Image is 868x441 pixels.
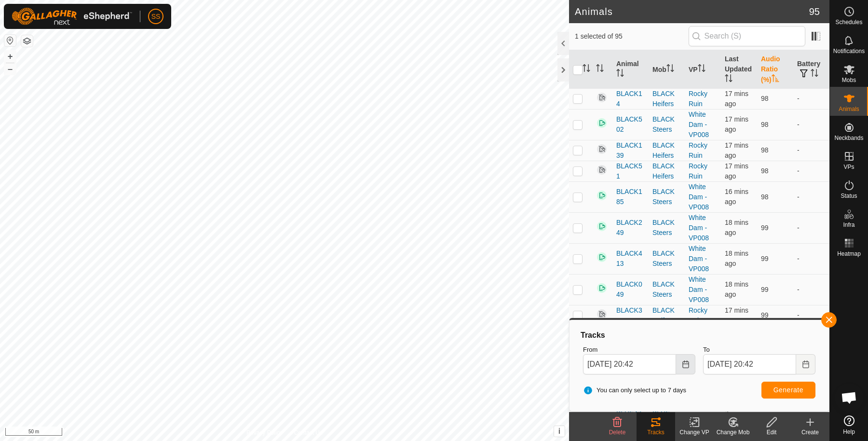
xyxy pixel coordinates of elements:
span: BLACK185 [616,187,645,207]
p-sorticon: Activate to sort [616,70,624,78]
span: Infra [843,222,854,228]
img: Gallagher Logo [12,8,132,25]
td: - [793,140,829,161]
div: Tracks [579,330,819,341]
div: BLACK Heifers [652,161,681,181]
span: Notifications [833,48,865,54]
span: 29 Sept 2025, 8:23 pm [725,249,748,267]
button: – [4,63,16,75]
img: returning on [596,251,608,263]
div: BLACK Heifers [652,89,681,109]
img: returning off [596,308,608,320]
td: - [793,88,829,109]
span: Generate [773,386,803,394]
span: 99 [761,255,769,262]
span: 29 Sept 2025, 8:24 pm [725,306,748,324]
a: Rocky Ruin [689,306,707,324]
span: BLACK249 [616,218,645,238]
td: - [793,305,829,326]
a: White Dam - VP008 [689,214,709,242]
div: Change VP [675,428,714,437]
span: 98 [761,121,769,128]
span: 29 Sept 2025, 8:25 pm [725,188,748,206]
span: 29 Sept 2025, 8:24 pm [725,141,748,159]
h2: Animals [575,6,809,17]
button: + [4,51,16,62]
div: Change Mob [714,428,752,437]
a: Rocky Ruin [689,90,707,108]
button: Map Layers [21,35,33,47]
a: Rocky Ruin [689,141,707,159]
th: Last Updated [721,50,757,89]
span: Neckbands [834,135,863,141]
a: White Dam - VP008 [689,110,709,138]
span: 29 Sept 2025, 8:23 pm [725,219,748,236]
span: BLACK139 [616,140,645,161]
span: 98 [761,146,769,154]
span: BLACK502 [616,114,645,135]
p-sorticon: Activate to sort [811,70,818,78]
span: 29 Sept 2025, 8:23 pm [725,280,748,298]
a: White Dam - VP008 [689,183,709,211]
span: You can only select up to 7 days [583,386,686,395]
button: Reset Map [4,35,16,46]
td: - [793,274,829,305]
div: BLACK Steers [652,187,681,207]
div: BLACK Heifers [652,305,681,326]
a: White Dam - VP008 [689,276,709,303]
a: White Dam - VP008 [689,245,709,273]
th: Mob [649,50,685,89]
span: 98 [761,167,769,175]
button: Generate [761,382,815,399]
div: Tracks [637,428,675,437]
div: BLACK Steers [652,279,681,300]
a: Privacy Policy [246,428,283,437]
td: - [793,181,829,212]
div: BLACK Heifers [652,140,681,161]
span: BLACK413 [616,248,645,269]
span: 99 [761,286,769,293]
a: Contact Us [294,428,323,437]
span: 98 [761,95,769,102]
th: Animal [612,50,649,89]
span: Help [843,429,855,435]
th: VP [685,50,721,89]
td: - [793,243,829,274]
label: From [583,345,695,355]
span: VPs [843,164,854,170]
span: 29 Sept 2025, 8:24 pm [725,90,748,108]
img: returning on [596,220,608,232]
button: i [554,426,565,437]
div: Create [791,428,829,437]
th: Audio Ratio (%) [757,50,793,89]
span: i [558,427,560,435]
span: Heatmap [837,251,861,257]
div: Open chat [835,383,864,412]
span: BLACK396 [616,305,645,326]
td: - [793,161,829,181]
p-sorticon: Activate to sort [596,66,604,73]
a: Help [830,412,868,439]
img: returning on [596,117,608,129]
input: Search (S) [689,26,805,46]
span: 29 Sept 2025, 8:24 pm [725,115,748,133]
img: returning off [596,143,608,155]
span: 99 [761,224,769,232]
img: returning on [596,190,608,201]
span: 29 Sept 2025, 8:24 pm [725,162,748,180]
span: 98 [761,193,769,201]
span: SS [151,12,161,22]
span: Schedules [835,19,862,25]
img: returning on [596,282,608,294]
span: BLACK51 [616,161,645,181]
button: Choose Date [796,354,815,374]
th: Battery [793,50,829,89]
span: Mobs [842,77,856,83]
td: - [793,212,829,243]
div: Edit [752,428,791,437]
span: BLACK049 [616,279,645,300]
span: BLACK14 [616,89,645,109]
span: 1 selected of 95 [575,31,689,41]
div: BLACK Steers [652,248,681,269]
span: 95 [809,4,820,19]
